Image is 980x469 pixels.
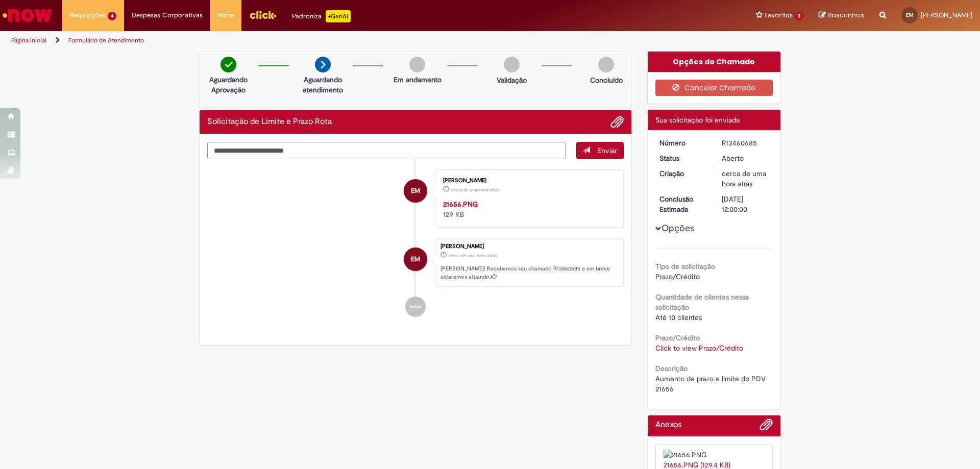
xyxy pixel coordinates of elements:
h2: Solicitação de Limite e Prazo Rota Histórico de tíquete [207,117,332,127]
b: Tipo de solicitação [655,262,715,271]
textarea: Digite sua mensagem aqui... [207,142,566,159]
img: click_logo_yellow_360x200.png [249,7,277,22]
img: ServiceNow [1,5,54,26]
div: [DATE] 12:00:00 [722,194,769,214]
a: Rascunhos [819,11,864,20]
div: 29/08/2025 08:12:55 [722,168,769,189]
div: [PERSON_NAME] [440,243,618,250]
div: 129 KB [443,199,613,219]
dt: Conclusão Estimada [652,194,715,214]
img: img-circle-grey.png [409,57,425,72]
span: [PERSON_NAME] [921,11,972,19]
span: cerca de uma hora atrás [451,187,500,193]
p: Em andamento [394,75,442,85]
img: img-circle-grey.png [598,57,614,72]
img: check-circle-green.png [220,57,236,72]
span: Rascunhos [827,10,864,20]
div: Eric Ricardo Nunes Montebello [404,248,427,271]
dt: Criação [652,168,715,179]
a: Página inicial [11,36,46,44]
div: R13460685 [722,138,769,148]
div: Opções do Chamado [648,52,781,72]
span: Requisições [70,10,106,20]
b: Prazo/Crédito [655,333,700,342]
span: Até 10 clientes [655,313,702,322]
span: Despesas Corporativas [132,10,203,20]
span: Favoritos [765,10,793,20]
b: Descrição [655,364,688,373]
img: 21656.PNG [664,450,765,460]
img: img-circle-grey.png [504,57,520,72]
button: Adicionar anexos [610,115,624,129]
ul: Histórico de tíquete [207,159,624,328]
span: EM [411,247,420,271]
a: 21656.PNG [443,200,478,209]
div: Aberto [722,153,769,163]
a: Formulário de Atendimento [68,36,144,44]
dt: Status [652,153,715,163]
h2: Anexos [655,421,681,430]
div: Padroniza [292,10,351,22]
span: More [218,10,234,20]
time: 29/08/2025 08:12:46 [451,187,500,193]
span: EM [411,179,420,203]
div: [PERSON_NAME] [443,178,613,184]
div: Eric Ricardo Nunes Montebello [404,179,427,203]
b: Quantidade de clientes nessa solicitação [655,292,749,312]
ul: Trilhas de página [8,31,646,50]
dt: Número [652,138,715,148]
span: cerca de uma hora atrás [448,253,497,259]
a: Click to view Prazo/Crédito [655,343,743,353]
span: Prazo/Crédito [655,272,700,281]
p: Aguardando Aprovação [204,75,253,95]
button: Adicionar anexos [759,418,773,436]
span: Aumento de prazo e limite do PDV 21656 [655,374,768,393]
span: Enviar [597,146,617,155]
span: EM [906,12,914,18]
li: Eric Ricardo Nunes Montebello [207,238,624,287]
time: 29/08/2025 08:12:55 [448,253,497,259]
span: 3 [795,12,803,20]
p: +GenAi [326,10,351,22]
p: Validação [497,75,527,85]
p: Aguardando atendimento [298,75,348,95]
p: [PERSON_NAME]! Recebemos seu chamado R13460685 e em breve estaremos atuando. [440,265,618,281]
button: Enviar [576,142,624,159]
time: 29/08/2025 08:12:55 [722,169,766,188]
p: Concluído [590,75,623,85]
img: arrow-next.png [315,57,331,72]
span: cerca de uma hora atrás [722,169,766,188]
span: Sua solicitação foi enviada [655,115,740,125]
button: Cancelar Chamado [655,80,773,96]
span: 4 [108,12,116,20]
